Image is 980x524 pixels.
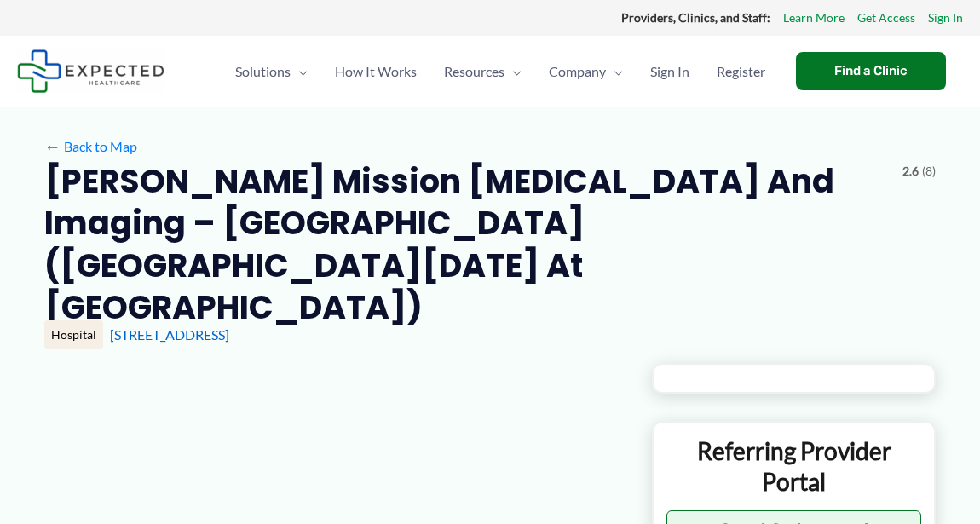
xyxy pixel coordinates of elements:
a: Sign In [928,7,963,29]
span: Resources [444,42,504,101]
span: Company [549,42,606,101]
span: (8) [922,160,936,182]
span: 2.6 [902,160,919,182]
p: Referring Provider Portal [666,435,921,498]
a: Get Access [857,7,915,29]
span: Menu Toggle [291,42,308,101]
img: Expected Healthcare Logo - side, dark font, small [17,49,164,93]
a: [STREET_ADDRESS] [110,326,229,343]
a: Sign In [637,42,703,101]
a: Learn More [783,7,845,29]
span: Menu Toggle [606,42,623,101]
span: Register [717,42,765,101]
span: Menu Toggle [504,42,522,101]
a: Find a Clinic [796,52,946,90]
h2: [PERSON_NAME] Mission [MEDICAL_DATA] and Imaging – [GEOGRAPHIC_DATA] ([GEOGRAPHIC_DATA][DATE] at ... [44,160,889,329]
a: How It Works [321,42,430,101]
div: Hospital [44,320,103,349]
span: How It Works [335,42,417,101]
span: Sign In [650,42,689,101]
a: CompanyMenu Toggle [535,42,637,101]
a: Register [703,42,779,101]
strong: Providers, Clinics, and Staff: [621,10,770,25]
span: ← [44,138,61,154]
a: ResourcesMenu Toggle [430,42,535,101]
a: SolutionsMenu Toggle [222,42,321,101]
span: Solutions [235,42,291,101]
nav: Primary Site Navigation [222,42,779,101]
a: ←Back to Map [44,134,137,159]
